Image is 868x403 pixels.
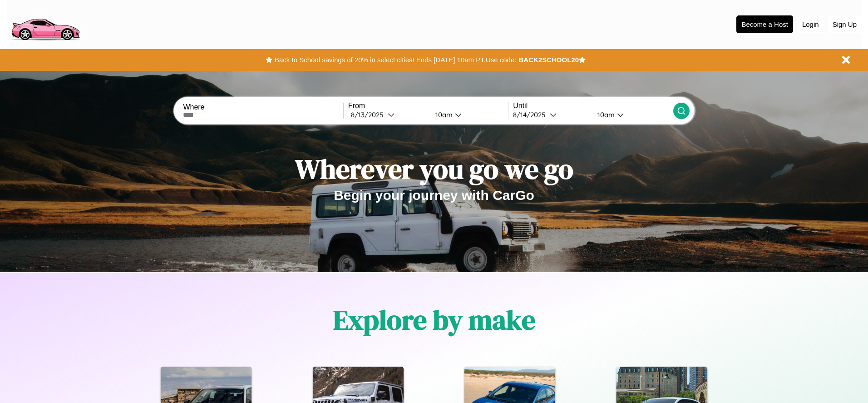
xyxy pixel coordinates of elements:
label: From [348,102,508,110]
button: 8/13/2025 [348,110,428,119]
button: Sign Up [828,16,861,33]
h1: Explore by make [333,301,535,338]
button: Become a Host [736,15,793,33]
b: BACK2SCHOOL20 [518,56,579,64]
div: 10am [431,110,455,119]
button: 10am [590,110,673,119]
button: Login [798,16,824,33]
button: Back to School savings of 20% in select cities! Ends [DATE] 10am PT.Use code: [272,54,518,66]
button: 10am [428,110,508,119]
label: Where [183,103,343,111]
label: Until [513,102,673,110]
div: 10am [593,110,617,119]
div: 8 / 14 / 2025 [513,110,550,119]
img: logo [7,5,84,43]
div: 8 / 13 / 2025 [351,110,388,119]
